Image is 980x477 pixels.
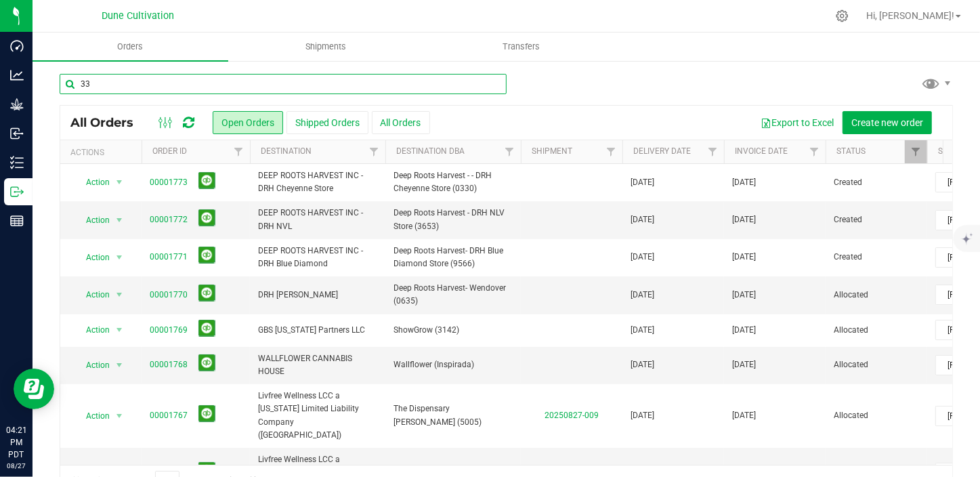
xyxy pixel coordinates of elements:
[74,356,110,375] span: Action
[732,358,756,371] span: [DATE]
[600,140,622,163] a: Filter
[834,358,919,371] span: Allocated
[631,251,654,264] span: [DATE]
[393,282,513,308] span: Deep Roots Harvest- Wendover (0635)
[752,111,843,134] button: Export to Excel
[261,146,312,156] a: Destination
[228,33,424,61] a: Shipments
[10,156,24,169] inline-svg: Inventory
[74,248,110,267] span: Action
[10,98,24,111] inline-svg: Grow
[60,74,507,94] input: Search Order ID, Destination, Customer PO...
[631,213,654,226] span: [DATE]
[834,176,919,189] span: Created
[732,409,756,422] span: [DATE]
[111,407,128,426] span: select
[631,358,654,371] span: [DATE]
[631,176,654,189] span: [DATE]
[150,358,188,371] a: 00001768
[10,39,24,53] inline-svg: Dashboard
[905,140,927,163] a: Filter
[10,68,24,82] inline-svg: Analytics
[99,41,161,53] span: Orders
[150,409,188,422] a: 00001767
[938,146,979,156] a: Sales Rep
[150,176,188,189] a: 00001773
[111,285,128,304] span: select
[834,409,919,422] span: Allocated
[258,245,377,270] span: DEEP ROOTS HARVEST INC - DRH Blue Diamond
[74,320,110,339] span: Action
[258,324,377,337] span: GBS [US_STATE] Partners LLC
[732,251,756,264] span: [DATE]
[70,148,136,157] div: Actions
[14,369,54,409] iframe: Resource center
[74,285,110,304] span: Action
[10,127,24,140] inline-svg: Inbound
[396,146,465,156] a: Destination DBA
[834,251,919,264] span: Created
[834,9,851,22] div: Manage settings
[102,10,175,22] span: Dune Cultivation
[111,320,128,339] span: select
[843,111,932,134] button: Create new order
[6,424,26,461] p: 04:21 PM PDT
[33,33,228,61] a: Orders
[74,407,110,426] span: Action
[393,245,513,270] span: Deep Roots Harvest- DRH Blue Diamond Store (9566)
[111,248,128,267] span: select
[393,324,513,337] span: ShowGrow (3142)
[150,289,188,302] a: 00001770
[258,390,377,442] span: Livfree Wellness LCC a [US_STATE] Limited Liability Company ([GEOGRAPHIC_DATA])
[732,289,756,302] span: [DATE]
[631,289,654,302] span: [DATE]
[363,140,385,163] a: Filter
[732,176,756,189] span: [DATE]
[545,411,599,420] a: 20250827-009
[258,352,377,378] span: WALLFLOWER CANNABIS HOUSE
[393,207,513,232] span: Deep Roots Harvest - DRH NLV Store (3653)
[10,214,24,228] inline-svg: Reports
[866,10,954,21] span: Hi, [PERSON_NAME]!
[834,213,919,226] span: Created
[287,41,364,53] span: Shipments
[393,358,513,371] span: Wallflower (Inspirada)
[834,289,919,302] span: Allocated
[74,173,110,192] span: Action
[74,211,110,230] span: Action
[372,111,430,134] button: All Orders
[836,146,866,156] a: Status
[532,146,572,156] a: Shipment
[70,115,147,130] span: All Orders
[111,211,128,230] span: select
[150,251,188,264] a: 00001771
[803,140,826,163] a: Filter
[6,461,26,471] p: 08/27
[111,356,128,375] span: select
[732,324,756,337] span: [DATE]
[851,117,923,128] span: Create new order
[258,207,377,232] span: DEEP ROOTS HARVEST INC - DRH NVL
[498,140,521,163] a: Filter
[393,169,513,195] span: Deep Roots Harvest - - DRH Cheyenne Store (0330)
[834,324,919,337] span: Allocated
[423,33,619,61] a: Transfers
[150,213,188,226] a: 00001772
[735,146,788,156] a: Invoice Date
[258,169,377,195] span: DEEP ROOTS HARVEST INC - DRH Cheyenne Store
[111,173,128,192] span: select
[228,140,250,163] a: Filter
[10,185,24,199] inline-svg: Outbound
[393,402,513,428] span: The Dispensary [PERSON_NAME] (5005)
[213,111,283,134] button: Open Orders
[150,324,188,337] a: 00001769
[633,146,691,156] a: Delivery Date
[702,140,724,163] a: Filter
[286,111,368,134] button: Shipped Orders
[631,409,654,422] span: [DATE]
[732,213,756,226] span: [DATE]
[484,41,558,53] span: Transfers
[152,146,187,156] a: Order ID
[258,289,377,302] span: DRH [PERSON_NAME]
[631,324,654,337] span: [DATE]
